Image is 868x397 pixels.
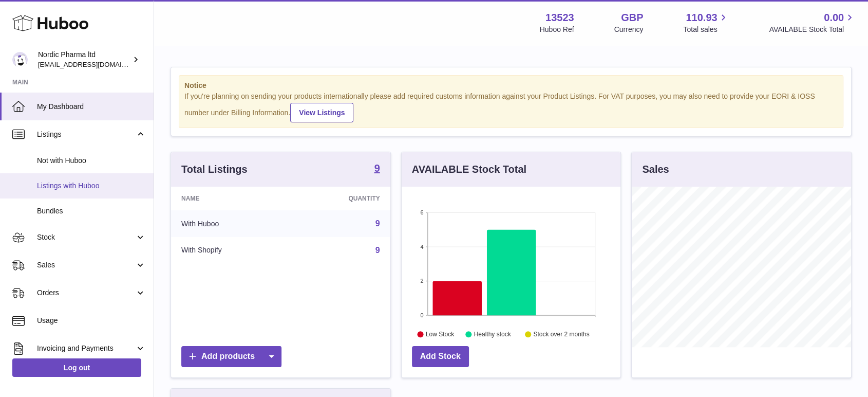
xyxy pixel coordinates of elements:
[38,50,130,69] div: Nordic Pharma ltd
[37,344,135,353] span: Invoicing and Payments
[289,187,390,210] th: Quantity
[412,163,526,176] h3: AVAILABLE Stock Total
[181,346,281,367] a: Add products
[37,156,146,166] span: Not with Huboo
[474,331,511,338] text: Healthy stock
[683,25,729,34] span: Total sales
[171,237,289,264] td: With Shopify
[37,288,135,298] span: Orders
[533,331,589,338] text: Stock over 2 months
[769,25,856,34] span: AVAILABLE Stock Total
[37,316,146,326] span: Usage
[420,278,423,284] text: 2
[38,60,151,68] span: [EMAIL_ADDRESS][DOMAIN_NAME]
[171,210,289,237] td: With Huboo
[642,163,669,176] h3: Sales
[12,358,141,377] a: Log out
[420,312,423,318] text: 0
[769,11,856,34] a: 0.00 AVAILABLE Stock Total
[290,103,353,122] a: View Listings
[171,187,289,210] th: Name
[420,209,423,215] text: 6
[12,52,28,67] img: internalAdmin-13523@internal.huboo.com
[824,11,844,25] span: 0.00
[374,163,380,173] strong: 9
[37,206,146,216] span: Bundles
[683,11,729,34] a: 110.93 Total sales
[374,163,380,175] a: 9
[621,11,643,25] strong: GBP
[37,232,135,242] span: Stock
[37,260,135,270] span: Sales
[426,331,455,338] text: Low Stock
[420,244,423,250] text: 4
[184,81,838,91] strong: Notice
[545,11,574,25] strong: 13523
[37,130,135,139] span: Listings
[181,163,248,176] h3: Total Listings
[540,25,574,34] div: Huboo Ref
[412,346,469,367] a: Add Stock
[37,102,146,112] span: My Dashboard
[375,219,380,228] a: 9
[686,11,717,25] span: 110.93
[614,25,644,34] div: Currency
[184,92,838,122] div: If you're planning on sending your products internationally please add required customs informati...
[37,181,146,191] span: Listings with Huboo
[375,246,380,255] a: 9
